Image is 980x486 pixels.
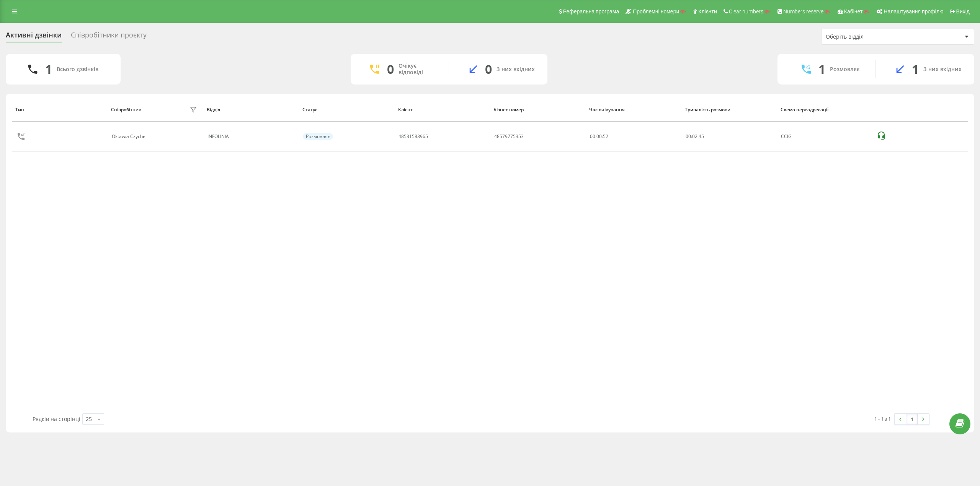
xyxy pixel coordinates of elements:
div: Всього дзвінків [57,66,98,73]
div: Очікує відповіді [399,63,437,76]
div: 0 [387,62,394,76]
span: Налаштування профілю [884,8,943,15]
div: Співробітники проєкту [71,31,147,43]
span: 02 [692,133,697,140]
div: Бізнес номер [493,107,582,112]
span: 45 [699,133,704,140]
div: Активні дзвінки [6,31,62,43]
div: 48579775353 [494,134,524,139]
div: Час очікування [589,107,678,112]
div: Статус [302,107,391,112]
div: Розмовляє [303,133,333,140]
span: Clear numbers [729,8,763,15]
div: 1 [818,62,825,76]
div: Схема переадресації [781,107,869,112]
div: 00:00:52 [590,134,677,139]
div: 1 [912,62,919,76]
div: Тривалість розмови [685,107,773,112]
div: 25 [86,415,92,423]
div: Oktawia Czychel [112,134,149,139]
span: 00 [686,133,691,140]
div: Співробітник [111,107,141,112]
div: : : [686,134,704,139]
div: 0 [485,62,492,76]
div: Відділ [207,107,295,112]
span: Numbers reserve [783,8,823,15]
div: Тип [15,107,104,112]
div: З них вхідних [497,66,535,73]
a: 1 [906,414,918,424]
div: Клієнт [398,107,487,112]
span: Проблемні номери [633,8,679,15]
div: 1 [45,62,52,76]
span: Реферальна програма [563,8,619,15]
span: Вихід [956,8,970,15]
div: 1 - 1 з 1 [874,415,891,423]
span: Кабінет [844,8,863,15]
div: Розмовляє [830,66,859,73]
div: CCIG [781,134,868,139]
div: Оберіть відділ [826,34,917,40]
span: Рядків на сторінці [33,415,80,423]
div: 48531583965 [399,134,428,139]
div: З них вхідних [923,66,962,73]
div: INFOLINIA [207,134,295,139]
span: Клієнти [698,8,717,15]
